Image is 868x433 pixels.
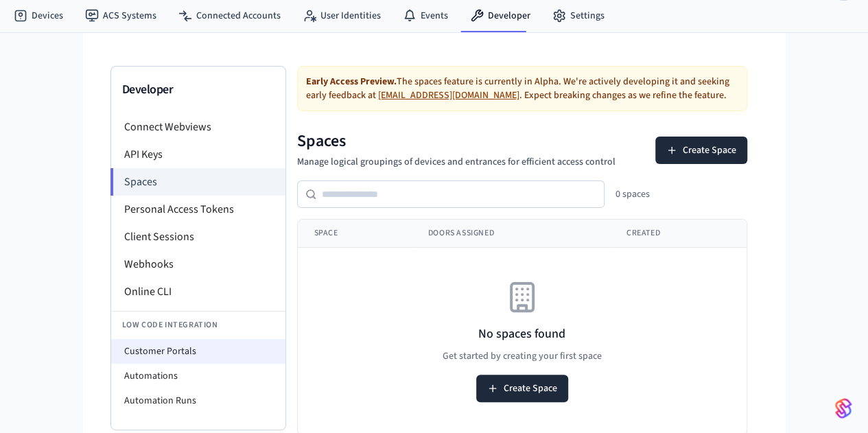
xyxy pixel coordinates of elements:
[835,397,852,419] img: SeamLogoGradient.69752ec5.svg
[478,325,565,344] h3: No spaces found
[122,80,274,100] h3: Developer
[3,3,74,28] a: Devices
[615,187,650,201] div: 0 spaces
[541,3,615,28] a: Settings
[297,66,747,111] div: The spaces feature is currently in Alpha. We're actively developing it and seeking early feedback...
[111,196,285,223] li: Personal Access Tokens
[610,220,744,248] th: Created
[111,339,285,364] li: Customer Portals
[412,220,610,248] th: Doors Assigned
[655,137,747,164] button: Create Space
[111,388,285,413] li: Automation Runs
[298,220,412,248] th: Space
[111,311,285,339] li: Low Code Integration
[167,3,292,28] a: Connected Accounts
[111,113,285,141] li: Connect Webviews
[297,130,615,152] h1: Spaces
[476,375,568,402] button: Create Space
[306,75,397,89] strong: Early Access Preview.
[111,141,285,168] li: API Keys
[443,349,602,364] p: Get started by creating your first space
[292,3,392,28] a: User Identities
[111,278,285,305] li: Online CLI
[392,3,459,28] a: Events
[111,364,285,388] li: Automations
[111,250,285,278] li: Webhooks
[459,3,541,28] a: Developer
[297,155,615,169] p: Manage logical groupings of devices and entrances for efficient access control
[111,223,285,250] li: Client Sessions
[110,168,285,196] li: Spaces
[378,89,519,102] a: [EMAIL_ADDRESS][DOMAIN_NAME]
[74,3,167,28] a: ACS Systems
